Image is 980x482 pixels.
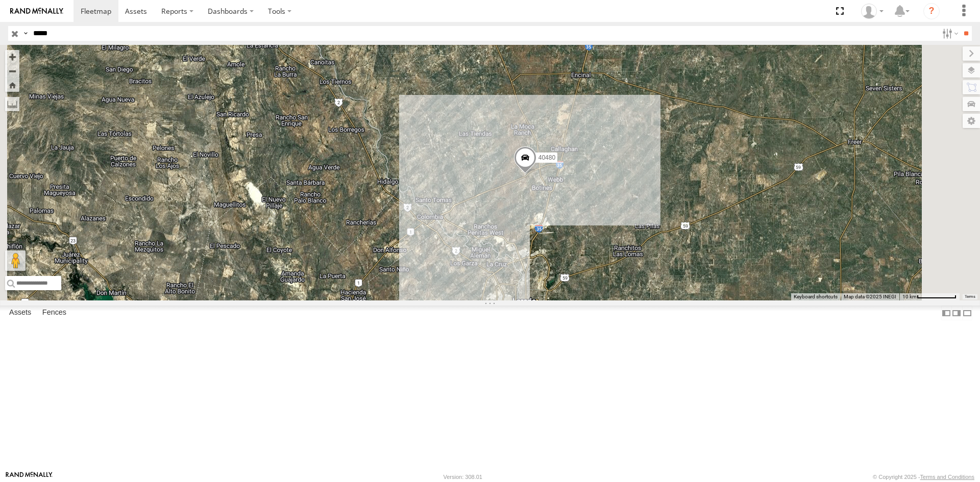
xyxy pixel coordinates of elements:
[857,4,887,19] div: Carlos Ortiz
[5,250,26,271] button: Drag Pegman onto the map to open Street View
[923,3,940,19] i: ?
[6,472,53,482] a: Visit our Website
[844,294,896,299] span: Map data ©2025 INEGI
[899,293,960,300] button: Map Scale: 10 km per 74 pixels
[5,97,19,111] label: Measure
[938,26,960,41] label: Search Filter Options
[37,306,71,320] label: Fences
[5,78,19,92] button: Zoom Home
[902,294,917,299] span: 10 km
[965,295,975,299] a: Terms (opens in new tab)
[962,306,972,320] label: Hide Summary Table
[444,474,482,480] div: Version: 308.01
[5,50,19,64] button: Zoom in
[963,114,980,128] label: Map Settings
[941,306,951,320] label: Dock Summary Table to the Left
[10,8,63,15] img: rand-logo.svg
[920,474,974,480] a: Terms and Conditions
[951,306,962,320] label: Dock Summary Table to the Right
[21,26,30,41] label: Search Query
[794,293,838,300] button: Keyboard shortcuts
[4,306,36,320] label: Assets
[5,64,19,78] button: Zoom out
[538,154,555,161] span: 40480
[873,474,974,480] div: © Copyright 2025 -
